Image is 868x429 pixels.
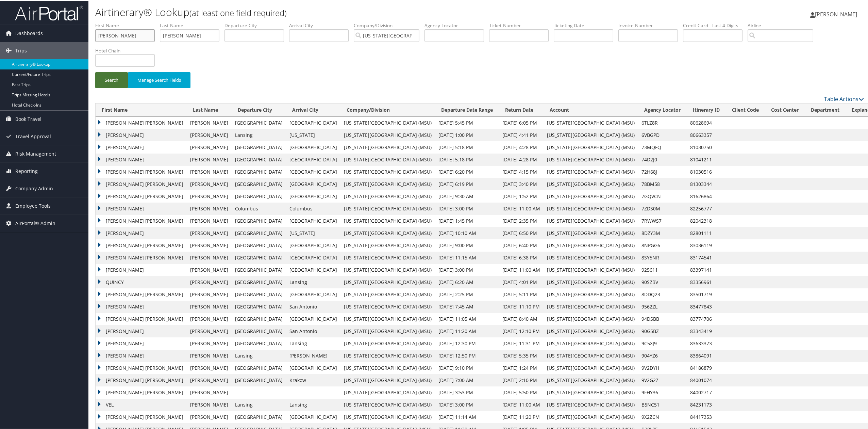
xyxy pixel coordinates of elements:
th: Client Code: activate to sort column ascending [726,103,765,116]
td: 8NPGG6 [638,239,687,251]
td: [DATE] 5:35 PM [499,349,544,361]
td: 83774706 [687,312,726,324]
td: [US_STATE][GEOGRAPHIC_DATA] (MSU) [544,410,638,423]
td: [US_STATE][GEOGRAPHIC_DATA] (MSU) [544,251,638,263]
label: First Name [95,21,160,28]
td: 8SY5NR [638,251,687,263]
td: 82801111 [687,226,726,239]
td: Lansing [232,349,286,361]
td: [US_STATE][GEOGRAPHIC_DATA] (MSU) [340,288,435,300]
td: 81303344 [687,177,726,190]
td: [US_STATE][GEOGRAPHIC_DATA] (MSU) [544,153,638,165]
td: [US_STATE][GEOGRAPHIC_DATA] (MSU) [340,312,435,324]
td: [DATE] 6:50 PM [499,226,544,239]
td: Lansing [286,337,340,349]
td: [PERSON_NAME] [PERSON_NAME] [96,239,187,251]
td: 904YZ6 [638,349,687,361]
td: [US_STATE][GEOGRAPHIC_DATA] (MSU) [340,165,435,177]
td: 83356961 [687,275,726,288]
img: airportal-logo.png [15,4,83,20]
td: [US_STATE][GEOGRAPHIC_DATA] (MSU) [340,226,435,239]
td: [PERSON_NAME] [187,374,232,386]
td: [DATE] 4:28 PM [499,141,544,153]
th: Arrival City: activate to sort column ascending [286,103,340,116]
td: [US_STATE][GEOGRAPHIC_DATA] (MSU) [340,300,435,312]
td: [US_STATE][GEOGRAPHIC_DATA] (MSU) [544,300,638,312]
td: 84001074 [687,374,726,386]
td: [DATE] 11:05 AM [435,312,499,324]
td: [DATE] 11:31 PM [499,337,544,349]
td: [US_STATE][GEOGRAPHIC_DATA] (MSU) [544,288,638,300]
td: 81041211 [687,153,726,165]
label: Hotel Chain [95,47,160,53]
td: [PERSON_NAME] [187,300,232,312]
td: [PERSON_NAME] [187,386,232,398]
td: [US_STATE][GEOGRAPHIC_DATA] (MSU) [340,361,435,374]
th: Itinerary ID: activate to sort column ascending [687,103,726,116]
span: AirPortal® Admin [15,214,55,231]
td: 7GQVCN [638,190,687,202]
td: [DATE] 9:10 PM [435,361,499,374]
td: [US_STATE][GEOGRAPHIC_DATA] (MSU) [544,202,638,214]
td: 84417353 [687,410,726,423]
td: [DATE] 9:00 PM [435,239,499,251]
td: [DATE] 11:20 PM [499,410,544,423]
td: 7RWWS7 [638,214,687,226]
td: 9FHY36 [638,386,687,398]
button: Search [95,71,128,88]
th: Account: activate to sort column ascending [544,103,638,116]
td: [GEOGRAPHIC_DATA] [286,177,340,190]
td: [DATE] 9:30 AM [435,190,499,202]
td: [DATE] 5:45 PM [435,116,499,128]
td: [PERSON_NAME] [96,141,187,153]
td: [GEOGRAPHIC_DATA] [232,410,286,423]
td: [DATE] 1:24 PM [499,361,544,374]
span: Reporting [15,162,38,179]
td: [US_STATE][GEOGRAPHIC_DATA] (MSU) [340,214,435,226]
td: 83864091 [687,349,726,361]
td: [US_STATE][GEOGRAPHIC_DATA] (MSU) [340,386,435,398]
td: [GEOGRAPHIC_DATA] [286,239,340,251]
th: Departure Date Range: activate to sort column descending [435,103,499,116]
td: [PERSON_NAME] [187,337,232,349]
td: 84186879 [687,361,726,374]
td: Lansing [286,398,340,410]
td: [US_STATE][GEOGRAPHIC_DATA] (MSU) [340,398,435,410]
td: [GEOGRAPHIC_DATA] [232,251,286,263]
td: [DATE] 5:18 PM [435,141,499,153]
td: 83501719 [687,288,726,300]
td: [US_STATE][GEOGRAPHIC_DATA] (MSU) [340,275,435,288]
td: [US_STATE][GEOGRAPHIC_DATA] (MSU) [544,239,638,251]
td: [US_STATE][GEOGRAPHIC_DATA] (MSU) [544,226,638,239]
td: [US_STATE][GEOGRAPHIC_DATA] (MSU) [544,361,638,374]
td: B5NC51 [638,398,687,410]
td: [DATE] 6:38 PM [499,251,544,263]
span: Book Travel [15,110,41,127]
td: [US_STATE][GEOGRAPHIC_DATA] (MSU) [544,263,638,275]
td: [PERSON_NAME] [PERSON_NAME] [96,374,187,386]
label: Ticketing Date [554,21,618,28]
td: [GEOGRAPHIC_DATA] [286,165,340,177]
td: [GEOGRAPHIC_DATA] [286,312,340,324]
td: [PERSON_NAME] [PERSON_NAME] [96,116,187,128]
td: 81030750 [687,141,726,153]
td: [PERSON_NAME] [187,324,232,337]
label: Agency Locator [424,21,489,28]
a: Table Actions [824,95,864,102]
td: [US_STATE][GEOGRAPHIC_DATA] (MSU) [340,202,435,214]
td: 90G5BZ [638,324,687,337]
h1: Airtinerary® Lookup [95,4,608,19]
td: [US_STATE][GEOGRAPHIC_DATA] (MSU) [544,165,638,177]
td: [PERSON_NAME] [PERSON_NAME] [96,251,187,263]
td: [GEOGRAPHIC_DATA] [232,214,286,226]
td: [US_STATE][GEOGRAPHIC_DATA] (MSU) [340,141,435,153]
td: [PERSON_NAME] [187,153,232,165]
td: 9X2ZCN [638,410,687,423]
td: [GEOGRAPHIC_DATA] [286,410,340,423]
td: [GEOGRAPHIC_DATA] [232,226,286,239]
td: 74D2J0 [638,153,687,165]
td: [PERSON_NAME] [187,361,232,374]
td: [GEOGRAPHIC_DATA] [232,190,286,202]
td: [PERSON_NAME] [96,153,187,165]
td: [DATE] 3:00 PM [435,263,499,275]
